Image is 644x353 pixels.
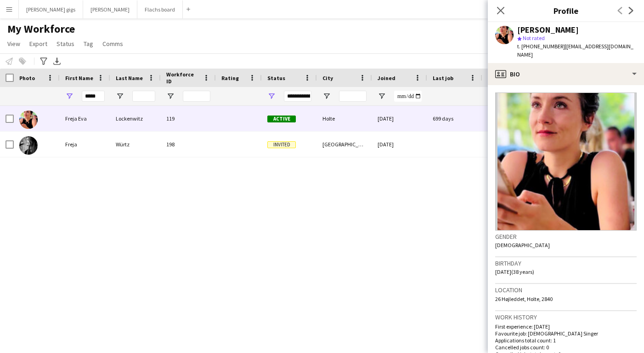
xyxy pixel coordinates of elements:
[495,323,637,330] p: First experience: [DATE]
[317,106,372,131] div: Holte
[19,136,38,155] img: Freja Würtz
[394,91,422,102] input: Joined Filter Input
[110,132,161,157] div: Würtz
[65,92,73,100] button: Open Filter Menu
[267,75,285,81] span: Status
[29,40,47,48] span: Export
[495,344,637,351] p: Cancelled jobs count: 0
[433,75,453,81] span: Last job
[4,38,24,50] a: View
[267,92,276,100] button: Open Filter Menu
[267,116,296,122] span: Active
[221,75,239,81] span: Rating
[495,232,637,241] h3: Gender
[488,63,644,85] div: Bio
[378,92,386,100] button: Open Filter Menu
[482,132,542,157] div: 0
[83,0,137,18] button: [PERSON_NAME]
[495,268,534,275] span: [DATE] (38 years)
[19,110,38,129] img: Freja Eva Lockenwitz
[482,106,542,131] div: 0
[53,38,78,50] a: Status
[56,40,74,48] span: Status
[495,286,637,294] h3: Location
[110,106,161,131] div: Lockenwitz
[7,22,75,36] span: My Workforce
[427,106,482,131] div: 699 days
[26,38,51,50] a: Export
[517,43,565,50] span: t. [PHONE_NUMBER]
[495,337,637,344] p: Applications total count: 1
[60,132,110,157] div: Freja
[372,132,427,157] div: [DATE]
[495,259,637,267] h3: Birthday
[161,106,216,131] div: 119
[495,313,637,321] h3: Work history
[322,75,333,81] span: City
[132,91,155,102] input: Last Name Filter Input
[378,75,395,81] span: Joined
[317,132,372,157] div: [GEOGRAPHIC_DATA]
[322,92,331,100] button: Open Filter Menu
[19,0,83,18] button: [PERSON_NAME] gigs
[161,132,216,157] div: 198
[166,71,199,85] span: Workforce ID
[495,93,637,231] img: Crew avatar or photo
[517,26,579,34] div: [PERSON_NAME]
[80,38,97,50] a: Tag
[495,295,553,302] span: 26 Højleddet, Holte, 2840
[137,0,183,18] button: Flachs board
[267,141,296,148] span: Invited
[183,91,210,102] input: Workforce ID Filter Input
[102,40,123,48] span: Comms
[495,242,550,249] span: [DEMOGRAPHIC_DATA]
[65,75,93,81] span: First Name
[166,92,175,100] button: Open Filter Menu
[51,56,62,67] app-action-btn: Export XLSX
[339,91,367,102] input: City Filter Input
[60,106,110,131] div: Freja Eva
[116,92,124,100] button: Open Filter Menu
[372,106,427,131] div: [DATE]
[82,91,105,102] input: First Name Filter Input
[19,75,35,81] span: Photo
[523,35,545,41] span: Not rated
[99,38,127,50] a: Comms
[495,330,637,337] p: Favourite job: [DEMOGRAPHIC_DATA] Singer
[38,56,49,67] app-action-btn: Advanced filters
[84,40,93,48] span: Tag
[488,5,644,17] h3: Profile
[7,40,20,48] span: View
[116,75,143,81] span: Last Name
[517,43,633,58] span: | [EMAIL_ADDRESS][DOMAIN_NAME]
